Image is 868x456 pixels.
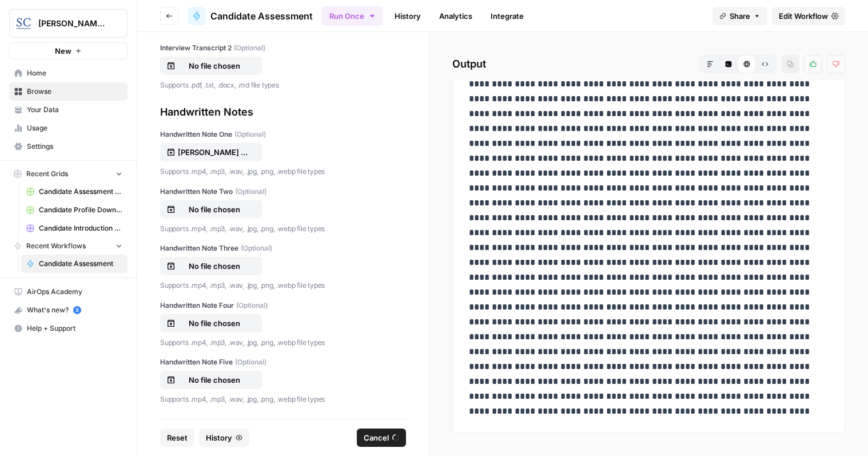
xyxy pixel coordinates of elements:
[160,43,406,53] label: Interview Transcript 2
[160,80,406,91] p: Supports .pdf, .txt, .docx, .md file types
[432,7,479,25] a: Analytics
[452,55,845,73] h2: Output
[27,123,122,133] span: Usage
[73,306,81,314] a: 5
[160,187,406,197] label: Handwritten Note Two
[55,45,71,57] span: New
[160,257,262,275] button: No file chosen
[9,82,128,101] a: Browse
[160,143,262,161] button: [PERSON_NAME] notes_KN.jpg
[234,129,266,140] span: (Optional)
[9,283,128,301] a: AirOps Academy
[178,260,251,272] p: No file chosen
[9,237,128,255] button: Recent Workflows
[178,374,251,386] p: No file chosen
[21,255,128,273] a: Candidate Assessment
[484,7,531,25] a: Integrate
[9,119,128,137] a: Usage
[167,432,188,443] span: Reset
[388,7,428,25] a: History
[160,57,262,75] button: No file chosen
[9,64,128,82] a: Home
[9,319,128,338] button: Help + Support
[712,7,767,25] button: Share
[27,86,122,97] span: Browse
[27,141,122,152] span: Settings
[160,200,262,219] button: No file chosen
[160,280,406,291] p: Supports .mp4, .mp3, .wav, .jpg, .png, .webp file types
[210,9,313,23] span: Candidate Assessment
[160,314,262,332] button: No file chosen
[178,146,251,158] p: [PERSON_NAME] notes_KN.jpg
[38,18,107,29] span: [PERSON_NAME] [GEOGRAPHIC_DATA]
[160,371,262,389] button: No file chosen
[178,204,251,215] p: No file chosen
[39,205,122,215] span: Candidate Profile Download Sheet
[779,10,828,22] span: Edit Workflow
[235,357,266,367] span: (Optional)
[39,187,122,197] span: Candidate Assessment Download Sheet
[9,301,128,319] button: What's new? 5
[160,357,406,367] label: Handwritten Note Five
[236,300,268,311] span: (Optional)
[160,166,406,177] p: Supports .mp4, .mp3, .wav, .jpg, .png, .webp file types
[364,432,389,443] span: Cancel
[730,10,750,22] span: Share
[188,7,313,25] a: Candidate Assessment
[160,300,406,311] label: Handwritten Note Four
[234,43,265,53] span: (Optional)
[160,429,194,447] button: Reset
[178,60,251,72] p: No file chosen
[26,169,68,179] span: Recent Grids
[39,259,122,269] span: Candidate Assessment
[160,243,406,253] label: Handwritten Note Three
[322,6,383,26] button: Run Once
[160,394,406,405] p: Supports .mp4, .mp3, .wav, .jpg, .png, .webp file types
[357,429,406,447] button: Cancel
[9,165,128,183] button: Recent Grids
[160,104,406,120] div: Handwritten Notes
[9,9,128,38] button: Workspace: Stanton Chase Nashville
[199,429,249,447] button: History
[21,183,128,201] a: Candidate Assessment Download Sheet
[160,337,406,348] p: Supports .mp4, .mp3, .wav, .jpg, .png, .webp file types
[75,307,78,313] text: 5
[241,243,272,253] span: (Optional)
[10,302,127,319] div: What's new?
[13,13,34,34] img: Stanton Chase Nashville Logo
[235,187,266,197] span: (Optional)
[160,129,406,140] label: Handwritten Note One
[9,101,128,119] a: Your Data
[26,241,86,251] span: Recent Workflows
[27,105,122,115] span: Your Data
[21,201,128,219] a: Candidate Profile Download Sheet
[772,7,845,25] a: Edit Workflow
[9,42,128,60] button: New
[27,287,122,297] span: AirOps Academy
[160,223,406,235] p: Supports .mp4, .mp3, .wav, .jpg, .png, .webp file types
[206,432,232,443] span: History
[21,219,128,237] a: Candidate Introduction Download Sheet
[27,323,122,334] span: Help + Support
[9,137,128,156] a: Settings
[178,318,251,329] p: No file chosen
[27,68,122,78] span: Home
[39,223,122,233] span: Candidate Introduction Download Sheet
